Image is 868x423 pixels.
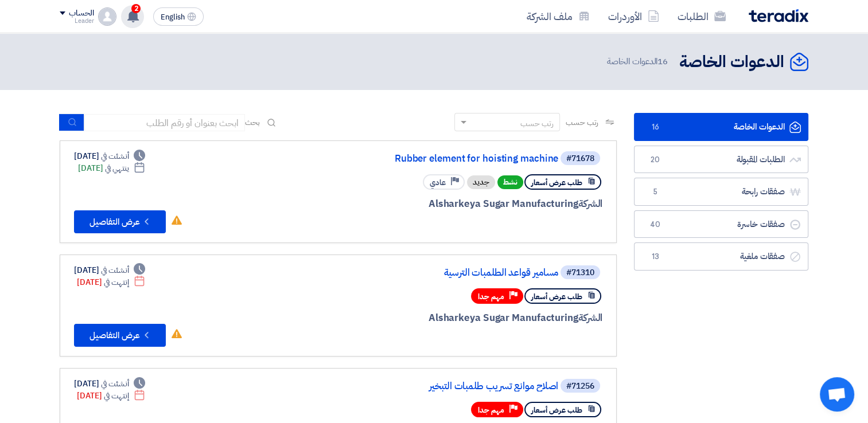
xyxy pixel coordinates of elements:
span: 16 [657,55,668,68]
span: مهم جدا [478,291,504,302]
span: إنتهت في [104,390,129,402]
div: [DATE] [78,162,145,174]
span: ينتهي في [105,162,129,174]
div: جديد [467,175,495,189]
div: [DATE] [77,390,145,402]
div: [DATE] [74,264,145,276]
input: ابحث بعنوان أو رقم الطلب [84,114,245,131]
div: Leader [60,18,94,24]
span: بحث [245,116,260,128]
a: الطلبات [668,3,735,30]
a: صفقات رابحة5 [634,178,808,206]
span: إنتهت في [104,276,129,288]
a: الأوردرات [599,3,668,30]
span: أنشئت في [101,378,129,390]
button: عرض التفاصيل [74,324,166,347]
a: صفقات ملغية13 [634,242,808,271]
a: مسامير قواعد الطلمبات الترسية [329,268,558,278]
span: 16 [648,122,662,133]
a: ملف الشركة [517,3,599,30]
a: Rubber element for hoisting machine [329,154,558,164]
span: 40 [648,219,662,230]
h2: الدعوات الخاصة [679,51,784,73]
span: رتب حسب [566,116,598,128]
div: #71310 [566,269,594,277]
div: #71256 [566,382,594,390]
a: الطلبات المقبولة20 [634,146,808,174]
img: profile_test.png [98,7,116,26]
span: الشركة [578,311,603,325]
span: عادي [430,177,446,188]
span: طلب عرض أسعار [531,177,582,188]
span: 5 [648,186,662,198]
span: أنشئت في [101,150,129,162]
div: Open chat [820,377,854,412]
div: [DATE] [74,378,145,390]
button: عرض التفاصيل [74,210,166,233]
div: رتب حسب [520,117,554,130]
span: 13 [648,251,662,263]
img: Teradix logo [749,9,808,22]
span: مهم جدا [478,405,504,416]
span: 20 [648,154,662,166]
span: الشركة [578,197,603,211]
span: طلب عرض أسعار [531,291,582,302]
a: اصلاح موانع تسريب طلمبات التبخير [329,381,558,391]
a: صفقات خاسرة40 [634,210,808,238]
span: طلب عرض أسعار [531,405,582,416]
div: [DATE] [74,150,145,162]
div: [DATE] [77,276,145,288]
span: أنشئت في [101,264,129,276]
span: الدعوات الخاصة [607,55,670,68]
span: English [161,13,185,21]
div: الحساب [69,9,94,18]
div: #71678 [566,155,594,163]
span: نشط [497,175,523,189]
button: English [153,7,204,26]
a: الدعوات الخاصة16 [634,113,808,141]
div: Alsharkeya Sugar Manufacturing [326,197,602,211]
span: 2 [131,4,141,13]
div: Alsharkeya Sugar Manufacturing [326,311,602,326]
